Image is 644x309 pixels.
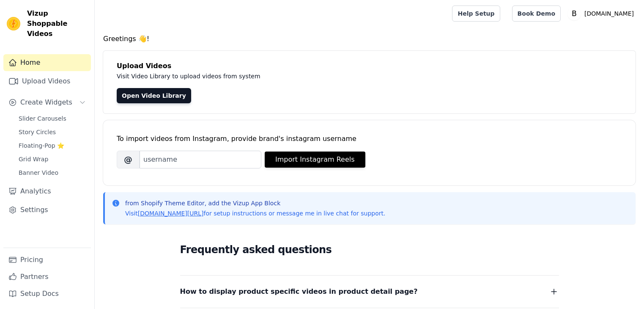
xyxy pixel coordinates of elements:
[19,155,48,163] span: Grid Wrap
[125,209,385,218] p: Visit for setup instructions or message me in live chat for support.
[117,134,622,144] div: To import videos from Instagram, provide brand's instagram username
[103,34,636,44] h4: Greetings 👋!
[452,6,500,22] a: Help Setup
[19,128,56,136] span: Story Circles
[14,140,91,152] a: Floating-Pop ⭐
[567,6,637,21] button: B [DOMAIN_NAME]
[14,113,91,124] a: Slider Carousels
[180,286,418,298] span: How to display product specific videos in product detail page?
[180,241,559,258] h2: Frequently asked questions
[140,151,261,168] input: username
[3,268,91,285] a: Partners
[117,88,191,103] a: Open Video Library
[14,153,91,165] a: Grid Wrap
[20,97,72,108] span: Create Widgets
[3,183,91,200] a: Analytics
[117,71,496,81] p: Visit Video Library to upload videos from system
[3,285,91,302] a: Setup Docs
[3,54,91,71] a: Home
[3,94,91,111] button: Create Widgets
[138,210,204,217] a: [DOMAIN_NAME][URL]
[117,151,140,168] span: @
[125,199,385,207] p: from Shopify Theme Editor, add the Vizup App Block
[14,126,91,138] a: Story Circles
[3,201,91,218] a: Settings
[3,251,91,268] a: Pricing
[117,61,622,71] h4: Upload Videos
[3,73,91,90] a: Upload Videos
[572,9,577,18] text: B
[581,6,637,21] p: [DOMAIN_NAME]
[512,6,561,22] a: Book Demo
[180,286,559,298] button: How to display product specific videos in product detail page?
[14,167,91,179] a: Banner Video
[7,17,20,30] img: Vizup
[19,141,64,150] span: Floating-Pop ⭐
[19,168,58,177] span: Banner Video
[19,114,66,123] span: Slider Carousels
[27,8,88,39] span: Vizup Shoppable Videos
[265,152,365,168] button: Import Instagram Reels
